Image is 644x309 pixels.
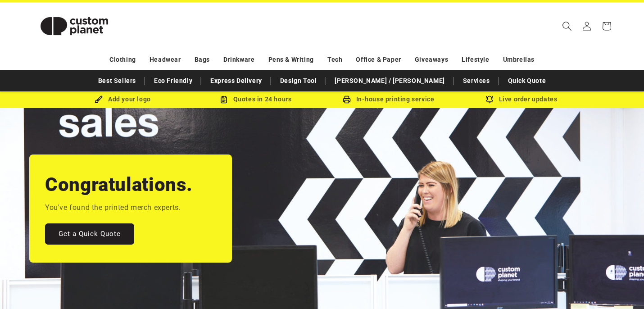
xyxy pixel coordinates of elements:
a: Pens & Writing [268,52,314,68]
a: Drinkware [223,52,254,68]
a: Quick Quote [503,73,551,89]
a: Services [458,73,494,89]
summary: Search [557,16,577,36]
div: Live order updates [455,94,588,105]
img: Brush Icon [95,95,103,104]
a: Giveaways [415,52,448,68]
a: Umbrellas [503,52,535,68]
div: Add your logo [56,94,189,105]
a: Clothing [109,52,136,68]
img: Order updates [485,95,494,104]
a: Express Delivery [206,73,267,89]
a: Eco Friendly [150,73,197,89]
h2: Congratulations. [45,173,193,197]
a: [PERSON_NAME] / [PERSON_NAME] [330,73,449,89]
img: Order Updates Icon [220,95,228,104]
a: Get a Quick Quote [45,223,134,245]
p: You've found the printed merch experts. [45,201,181,214]
div: In-house printing service [322,94,455,105]
div: Quotes in 24 hours [189,94,322,105]
a: Headwear [150,52,181,68]
a: Tech [327,52,342,68]
a: Office & Paper [356,52,401,68]
a: Lifestyle [462,52,489,68]
img: Custom Planet [29,6,119,46]
a: Bags [195,52,210,68]
img: In-house printing [343,95,351,104]
a: Design Tool [276,73,322,89]
a: Custom Planet [26,2,123,50]
a: Best Sellers [94,73,141,89]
